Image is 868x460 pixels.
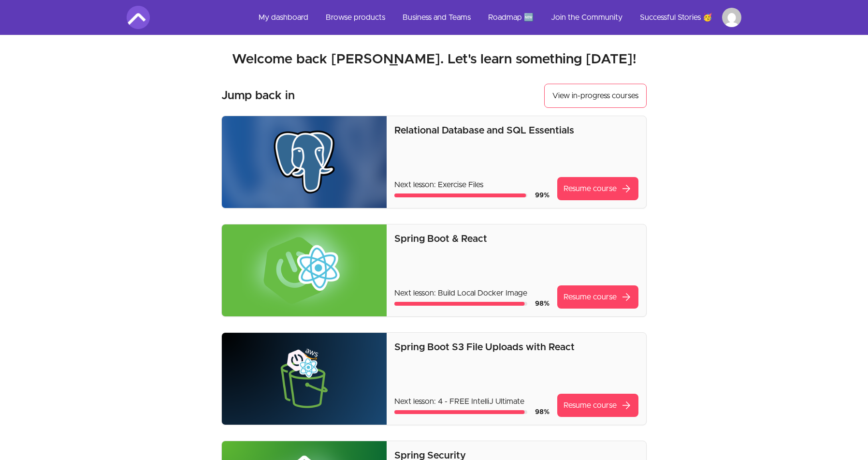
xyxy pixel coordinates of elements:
a: Browse products [318,6,393,29]
img: Product image for Relational Database and SQL Essentials [222,116,387,208]
p: Next lesson: Build Local Docker Image [394,287,550,299]
span: arrow_forward [621,183,632,194]
p: Relational Database and SQL Essentials [394,124,638,137]
img: Profile image for Sergiu Ionut Brehuescu [722,8,741,27]
span: arrow_forward [621,291,632,303]
a: View in-progress courses [544,84,647,108]
a: Resume coursearrow_forward [557,285,638,309]
div: Course progress [394,302,527,306]
a: Resume coursearrow_forward [557,177,638,200]
h3: Jump back in [221,88,295,104]
span: 98 % [535,300,550,307]
span: arrow_forward [621,400,632,411]
p: Spring Boot S3 File Uploads with React [394,341,638,354]
span: 98 % [535,409,550,415]
p: Next lesson: Exercise Files [394,179,550,191]
div: Course progress [394,193,527,197]
a: Resume coursearrow_forward [557,394,638,417]
a: My dashboard [251,6,316,29]
img: Product image for Spring Boot S3 File Uploads with React [222,333,387,425]
h2: Welcome back [PERSON_NAME]. Let's learn something [DATE]! [127,51,741,68]
a: Successful Stories 🥳 [632,6,720,29]
a: Join the Community [543,6,630,29]
a: Roadmap 🆕 [480,6,541,29]
img: Amigoscode logo [127,6,150,29]
nav: Main [251,6,741,29]
span: 99 % [535,192,550,199]
a: Business and Teams [395,6,478,29]
p: Next lesson: 4 - FREE IntelliJ Ultimate [394,396,550,407]
img: Product image for Spring Boot & React [222,224,387,316]
p: Spring Boot & React [394,232,638,246]
div: Course progress [394,410,527,414]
